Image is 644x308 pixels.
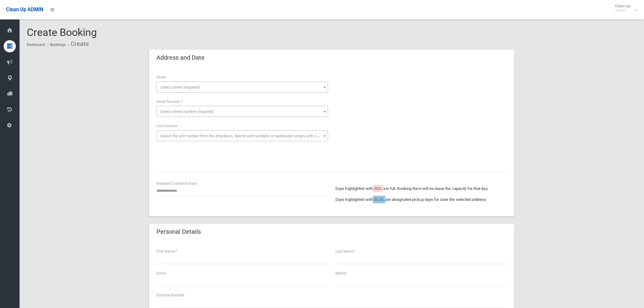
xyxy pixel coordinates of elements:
[335,196,507,203] p: Days highlighted with are designated pickup days for zone the selected address.
[615,8,630,13] small: Admin
[27,43,45,47] a: Dashboard
[612,4,636,13] span: Clean Up
[374,197,383,202] span: BLUE
[335,185,507,192] p: Days highlighted with are full. Booking them will increase the capacity for that day.
[66,38,89,50] li: Create
[27,26,97,38] span: Create Booking
[149,226,208,238] header: Personal Details
[6,7,43,12] span: Clean Up ADMIN
[160,134,331,138] span: Select the unit number from the dropdown, delimit unit numbers or hyphenate ranges with a comma
[149,52,212,64] header: Address and Date
[160,85,200,89] span: Select street (required)
[50,43,65,47] a: Bookings
[160,109,214,114] span: Select street number (required)
[374,186,382,191] span: RED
